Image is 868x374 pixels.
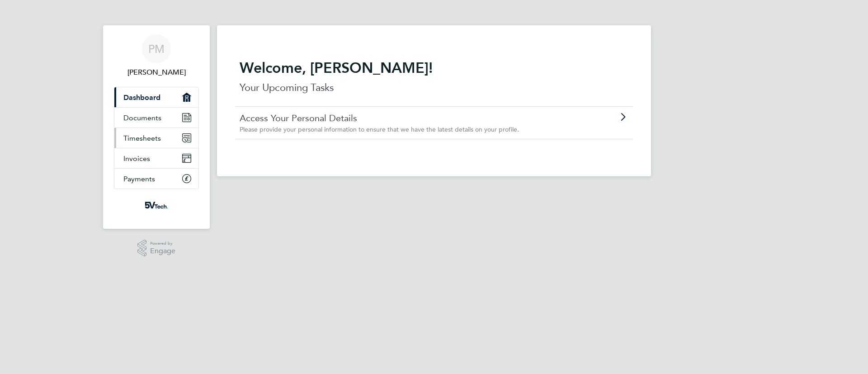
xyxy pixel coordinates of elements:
[137,240,176,257] a: Powered byEngage
[114,169,198,189] a: Payments
[240,125,519,133] span: Please provide your personal information to ensure that we have the latest details on your profile.
[150,240,175,247] span: Powered by
[150,247,175,255] span: Engage
[240,80,628,95] p: Your Upcoming Tasks
[103,25,210,229] nav: Main navigation
[143,198,170,213] img: weare5values-logo-retina.png
[123,175,155,183] span: Payments
[114,128,198,148] a: Timesheets
[123,154,150,163] span: Invoices
[123,93,160,102] span: Dashboard
[114,67,199,78] span: Paul Mallard
[148,43,165,55] span: PM
[114,198,199,213] a: Go to home page
[114,108,198,128] a: Documents
[240,59,628,77] h2: Welcome, [PERSON_NAME]!
[114,148,198,168] a: Invoices
[123,114,161,122] span: Documents
[240,112,577,124] a: Access Your Personal Details
[114,34,199,78] a: PM[PERSON_NAME]
[114,87,198,107] a: Dashboard
[123,134,161,142] span: Timesheets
